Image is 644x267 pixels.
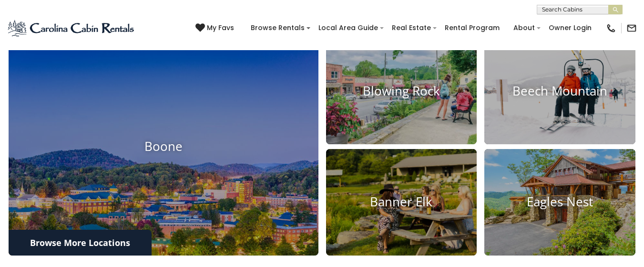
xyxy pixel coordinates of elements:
a: Eagles Nest [484,149,635,256]
a: Beech Mountain [484,38,635,144]
h4: Boone [9,139,318,154]
a: About [509,21,540,35]
a: My Favs [195,23,236,33]
a: Owner Login [544,21,596,35]
span: My Favs [207,23,234,33]
a: Local Area Guide [314,21,383,35]
a: Browse More Locations [9,230,152,256]
h4: Banner Elk [326,195,477,210]
a: Blowing Rock [326,38,477,144]
a: Boone [9,38,318,255]
img: phone-regular-black.png [606,23,616,33]
a: Rental Program [440,21,504,35]
h4: Blowing Rock [326,84,477,98]
h4: Beech Mountain [484,84,635,98]
img: Blue-2.png [7,19,136,38]
a: Browse Rentals [246,21,309,35]
h4: Eagles Nest [484,195,635,210]
a: Banner Elk [326,149,477,256]
img: mail-regular-black.png [626,23,637,33]
a: Real Estate [387,21,436,35]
